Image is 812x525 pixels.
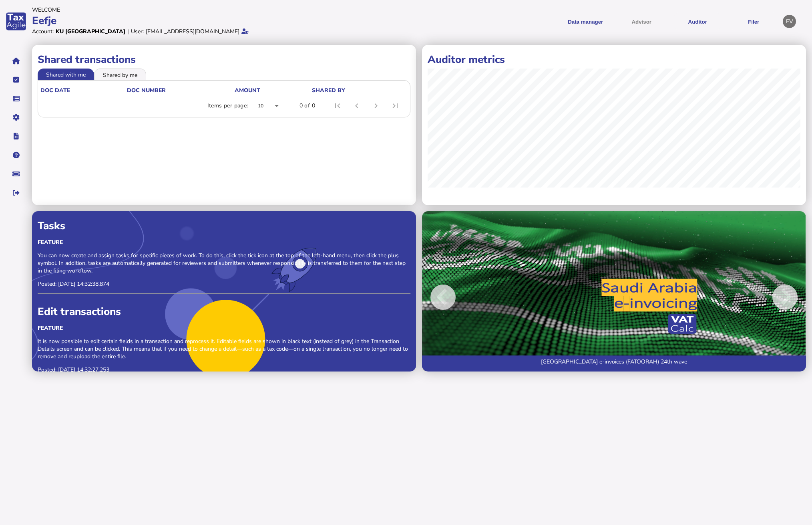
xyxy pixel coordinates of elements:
div: Items per page: [207,102,248,110]
div: doc date [40,87,70,94]
h1: Shared transactions [38,52,410,67]
button: Sign out [8,184,24,201]
div: Account: [32,28,54,35]
button: Data manager [8,90,24,107]
i: Email verified [241,28,249,34]
button: Raise a support ticket [8,166,24,182]
div: Welcome [32,6,404,14]
div: 0 of 0 [299,102,315,110]
div: [EMAIL_ADDRESS][DOMAIN_NAME] [146,28,239,35]
div: doc number [127,87,166,94]
a: [GEOGRAPHIC_DATA] e-invoices (FATOORAH) 24th wave [422,355,806,372]
i: Data manager [13,99,20,99]
div: | [127,28,129,35]
button: Next [739,217,806,377]
div: Profile settings [783,15,796,28]
h1: Auditor metrics [428,52,800,67]
div: Amount [235,87,311,94]
div: Tasks [38,219,410,233]
p: Posted: [DATE] 14:32:38.874 [38,280,410,288]
button: Last page [386,96,405,115]
button: Auditor [672,12,723,31]
div: shared by [312,87,345,94]
button: Previous [422,217,489,377]
div: doc date [40,87,126,94]
div: Feature [38,238,410,246]
div: User: [131,28,144,35]
button: Help pages [8,147,24,164]
button: Next page [366,96,386,115]
button: Home [8,52,24,69]
button: Developer hub links [8,128,24,145]
div: Amount [235,87,260,94]
div: Feature [38,324,410,332]
p: You can now create and assign tasks for specific pieces of work. To do this, click the tick icon ... [38,252,410,275]
p: It is now possible to edit certain fields in a transaction and reprocess it. Editable fields are ... [38,337,410,360]
li: Shared by me [94,69,146,80]
p: Posted: [DATE] 14:32:27.253 [38,366,410,374]
div: Eefje [32,14,404,28]
div: doc number [127,87,234,94]
button: Tasks [8,71,24,88]
div: KU [GEOGRAPHIC_DATA] [56,28,125,35]
li: Shared with me [38,69,94,80]
button: Filer [728,12,779,31]
div: Edit transactions [38,305,410,319]
button: Previous page [347,96,366,115]
button: Shows a dropdown of VAT Advisor options [616,12,667,31]
button: Manage settings [8,109,24,126]
img: Image for blog post: Saudi Arabia e-invoices (FATOORAH) 24th wave [422,211,806,372]
menu: navigate products [408,12,779,31]
div: shared by [312,87,406,94]
button: First page [328,96,347,115]
button: Shows a dropdown of Data manager options [560,12,611,31]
